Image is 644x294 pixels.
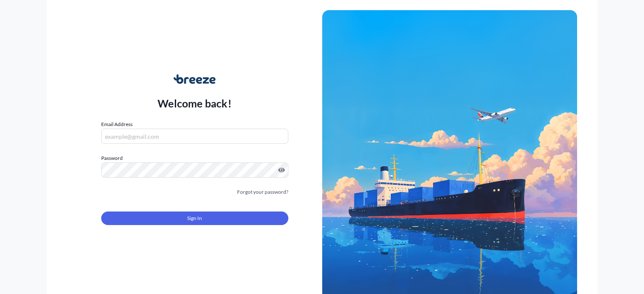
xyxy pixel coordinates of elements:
p: Welcome back! [158,96,232,110]
button: Show password [278,167,285,173]
button: Sign In [101,212,288,225]
input: example@gmail.com [101,129,288,144]
a: Forgot your password? [237,188,288,196]
label: Password [101,154,288,162]
span: Sign In [187,214,202,223]
label: Email Address [101,120,133,129]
